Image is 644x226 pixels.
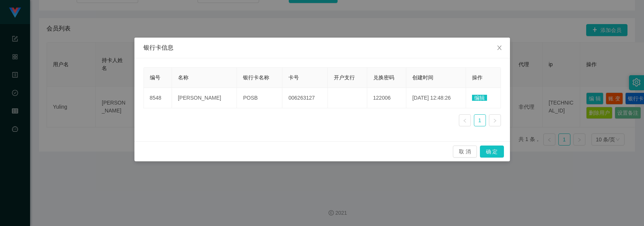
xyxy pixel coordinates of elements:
[472,95,487,101] span: 编辑
[489,38,510,59] button: Close
[472,74,483,80] span: 操作
[373,74,394,80] span: 兑换密码
[178,95,221,101] span: [PERSON_NAME]
[463,118,467,123] i: 图标: left
[412,74,433,80] span: 创建时间
[373,95,391,101] span: 122006
[493,118,497,123] i: 图标: right
[480,146,504,158] button: 确 定
[150,74,160,80] span: 编号
[243,74,269,80] span: 银行卡名称
[143,44,501,52] div: 银行卡信息
[496,45,502,51] i: 图标: close
[334,74,355,80] span: 开户支行
[459,114,471,126] li: 上一页
[144,88,172,108] td: 8548
[474,115,486,126] a: 1
[406,88,466,108] td: [DATE] 12:48:26
[178,74,189,80] span: 名称
[453,146,477,158] button: 取 消
[489,114,501,126] li: 下一页
[288,74,299,80] span: 卡号
[243,95,258,101] span: POSB
[288,95,315,101] span: 006263127
[474,114,486,126] li: 1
